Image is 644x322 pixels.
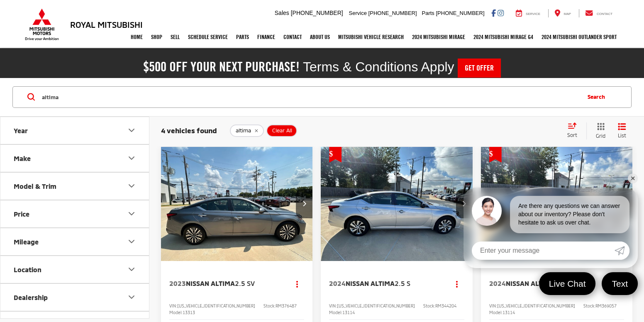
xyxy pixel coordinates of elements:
div: Year [127,125,137,135]
a: Get Offer [458,59,501,78]
a: Contact [579,9,619,17]
div: Dealership [14,293,48,301]
span: 2023 [169,279,186,287]
span: List [618,132,626,139]
div: Make [14,154,31,162]
span: Nissan Altima [506,279,555,287]
a: 2024 Mitsubishi Outlander SPORT [537,27,621,47]
span: dropdown dots [456,281,458,287]
span: 13114 [342,310,355,315]
span: Sort [567,132,577,138]
span: Parts [422,10,434,16]
a: Shop [147,27,166,47]
a: Text [602,272,638,295]
a: Live Chat [539,272,596,295]
div: Mileage [127,237,137,246]
img: Agent profile photo [472,196,502,226]
img: 2023 Nissan Altima 2.5 SV [161,147,313,261]
a: Finance [253,27,279,47]
span: Nissan Altima [186,279,235,287]
a: Mitsubishi Vehicle Research [334,27,408,47]
button: remove altima [230,124,264,137]
button: YearYear [0,117,150,144]
button: MileageMileage [0,228,150,255]
span: VIN: [329,303,337,308]
span: Stock: [423,303,435,308]
span: altima [236,127,251,134]
a: 2023Nissan Altima2.5 SV [169,279,281,288]
a: Service [510,9,546,17]
div: 2024 Nissan Altima 2.5 S 0 [481,147,633,261]
button: Actions [450,276,464,291]
h3: Royal Mitsubishi [70,20,143,29]
div: Year [14,127,28,134]
button: Actions [290,276,304,291]
a: Schedule Service: Opens in a new tab [184,27,232,47]
input: Search by Make, Model, or Keyword [41,87,579,107]
h2: $500 off your next purchase! [143,61,300,73]
span: Get Price Drop Alert [489,147,502,163]
span: 13114 [503,310,515,315]
span: [PHONE_NUMBER] [291,10,343,16]
span: Grid [596,132,605,139]
div: Make [127,153,137,163]
button: Grid View [586,122,612,139]
div: Model & Trim [127,181,137,191]
img: Mitsubishi [23,8,61,41]
span: [PHONE_NUMBER] [368,10,417,16]
a: Contact [279,27,306,47]
button: DealershipDealership [0,284,150,311]
div: Mileage [14,238,39,246]
span: Stock: [263,303,276,308]
button: Next image [296,189,312,218]
button: Model & TrimModel & Trim [0,173,150,200]
a: Map [548,9,577,17]
span: RM344204 [435,303,456,308]
span: Clear All [272,127,292,134]
button: Search [579,87,617,107]
a: 2024Nissan Altima2.5 S [489,279,601,288]
div: Location [14,266,41,273]
span: Service [526,12,540,16]
span: Contact [597,12,612,16]
img: 2024 Nissan Altima 2.5 S [320,147,473,261]
span: dropdown dots [296,281,298,287]
span: RM369057 [595,303,617,308]
a: About Us [306,27,334,47]
span: 2024 [329,279,346,287]
div: 2023 Nissan Altima 2.5 SV 0 [161,147,313,261]
span: Get Price Drop Alert [329,147,342,163]
a: 2024Nissan Altima2.5 S [329,279,441,288]
div: Location [127,264,137,274]
a: Sell [166,27,184,47]
a: 2024 Nissan Altima 2.5 S2024 Nissan Altima 2.5 S2024 Nissan Altima 2.5 S2024 Nissan Altima 2.5 S [481,147,633,261]
span: Nissan Altima [346,279,395,287]
div: Model & Trim [14,182,56,190]
a: 2024 Nissan Altima 2.5 S2024 Nissan Altima 2.5 S2024 Nissan Altima 2.5 S2024 Nissan Altima 2.5 S [320,147,473,261]
span: Sales [275,10,289,16]
span: [US_VEHICLE_IDENTIFICATION_NUMBER] [337,303,415,308]
a: 2023 Nissan Altima 2.5 SV2023 Nissan Altima 2.5 SV2023 Nissan Altima 2.5 SV2023 Nissan Altima 2.5 SV [161,147,313,261]
a: Facebook: Click to visit our Facebook page [491,10,496,16]
a: Home [127,27,147,47]
span: Stock: [583,303,595,308]
div: 2024 Nissan Altima 2.5 S 0 [320,147,473,261]
span: Model: [169,310,183,315]
span: 13313 [183,310,195,315]
button: Next image [456,189,473,218]
button: Select sort value [563,122,586,139]
a: 2024 Mitsubishi Mirage [408,27,469,47]
span: [US_VEHICLE_IDENTIFICATION_NUMBER] [177,303,255,308]
div: Price [14,210,29,218]
span: [US_VEHICLE_IDENTIFICATION_NUMBER] [497,303,575,308]
div: Are there any questions we can answer about our inventory? Please don't hesitate to ask us over c... [510,196,629,233]
span: RM376487 [276,303,297,308]
div: Dealership [127,292,137,302]
span: VIN: [489,303,497,308]
span: Text [607,278,632,289]
div: Price [127,209,137,219]
a: 2024 Mitsubishi Mirage G4 [469,27,537,47]
span: Service [349,10,367,16]
button: LocationLocation [0,256,150,283]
